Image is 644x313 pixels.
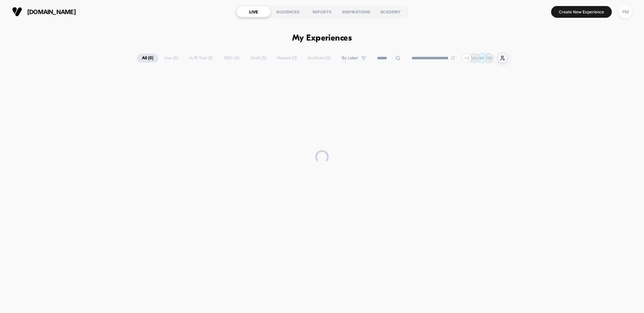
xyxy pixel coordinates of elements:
span: All ( 0 ) [137,54,158,63]
p: PM [486,56,492,61]
img: Visually logo [12,7,22,17]
div: AUDIENCES [271,6,305,17]
div: LIVE [236,6,271,17]
div: INSPIRATIONS [339,6,373,17]
button: PM [617,5,634,19]
div: + 2 [462,53,472,63]
p: MA [471,56,477,61]
button: Create New Experience [551,6,612,18]
span: [DOMAIN_NAME] [27,8,76,15]
p: NH [478,56,484,61]
h1: My Experiences [292,34,352,43]
div: REPORTS [305,6,339,17]
div: PM [619,5,632,18]
span: By Label [342,56,358,61]
div: ACADEMY [373,6,408,17]
img: end [451,56,455,60]
button: [DOMAIN_NAME] [10,6,78,17]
